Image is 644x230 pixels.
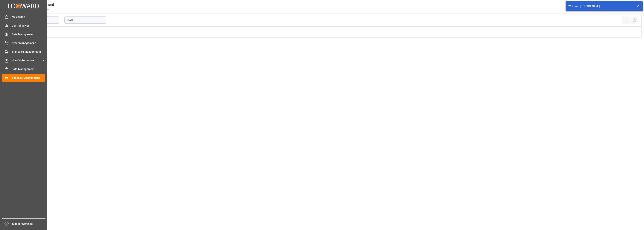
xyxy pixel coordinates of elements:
a: Order Management [2,39,45,47]
span: Data Management [12,67,45,71]
span: Sidebar Settings [12,222,46,226]
span: Rate Management [12,32,45,36]
input: DD-MM-YYYY [64,16,106,24]
span: My Cockpit [12,15,45,19]
div: Welcome, [PERSON_NAME] [568,4,633,8]
span: Timeslot Management [12,76,45,80]
a: Transport Management [2,48,45,55]
a: Data Management [2,66,45,73]
a: Timeslot Management [2,74,45,81]
a: My Cockpit [2,13,45,21]
a: Control Tower [2,22,45,29]
span: Order Management [12,41,45,45]
span: Non Conformance [12,59,41,63]
a: Rate Management [2,31,45,38]
span: Control Tower [12,24,45,28]
span: Transport Management [12,50,45,54]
